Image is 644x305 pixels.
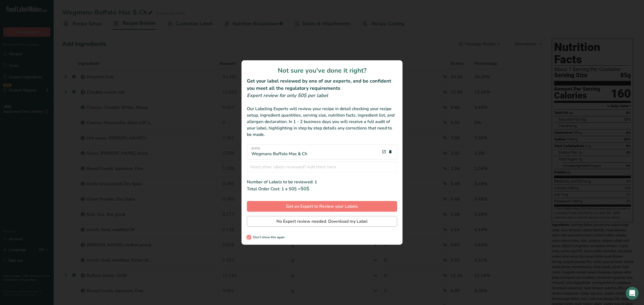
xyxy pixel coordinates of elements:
[247,185,397,192] div: Total Order Cost: 1 x 50$ =
[286,203,358,210] span: Get an Expert to Review your Labels
[247,106,397,138] div: Our Labeling Experts will review your recipe in detail checking your recipe setup, ingredient qua...
[251,147,307,151] span: [DATE]
[251,147,307,157] div: Wegmans Buffalo Mac & Ch
[247,201,397,212] button: Get an Expert to Review your Labels
[247,179,397,185] div: Number of Labels to be reviewed: 1
[247,162,397,172] input: Need other labels reviewed? Add them here
[247,77,397,92] h2: Get your label reviewed by one of our experts, and be confident you meet all the regulatory requi...
[247,92,397,99] div: Expert review for only 50$ per label
[251,235,285,239] span: Don't show this again
[301,185,309,192] span: 50$
[276,218,368,225] span: No Expert review needed. Download my Label
[247,216,397,227] button: No Expert review needed. Download my Label
[247,66,397,75] h1: Not sure you've done it right?
[626,287,639,300] div: Open Intercom Messenger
